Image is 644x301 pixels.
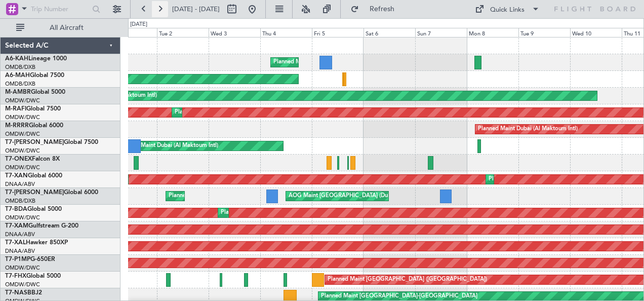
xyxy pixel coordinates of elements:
span: T7-XAL [5,240,26,246]
div: Thu 4 [260,28,312,37]
a: OMDB/DXB [5,197,35,205]
a: T7-XALHawker 850XP [5,240,68,246]
span: T7-ONEX [5,156,32,162]
a: OMDW/DWC [5,97,40,104]
a: OMDW/DWC [5,130,40,138]
a: T7-XANGlobal 6000 [5,173,62,179]
span: T7-FHX [5,273,26,279]
div: Planned Maint [GEOGRAPHIC_DATA] ([GEOGRAPHIC_DATA]) [328,272,487,287]
button: Refresh [346,1,407,17]
a: T7-ONEXFalcon 8X [5,156,60,162]
span: M-RAFI [5,106,26,112]
a: OMDW/DWC [5,281,40,288]
span: T7-[PERSON_NAME] [5,139,64,145]
button: All Aircraft [11,20,110,36]
div: Planned Maint Dubai (Al Maktoum Intl) [273,55,373,70]
span: All Aircraft [26,24,107,31]
a: DNAA/ABV [5,180,35,188]
div: Fri 5 [312,28,364,37]
div: Planned Maint Dubai (Al Maktoum Intl) [478,122,578,137]
a: T7-[PERSON_NAME]Global 6000 [5,190,98,196]
a: OMDB/DXB [5,63,35,71]
div: Sat 6 [364,28,415,37]
a: OMDW/DWC [5,164,40,171]
div: AOG Maint [GEOGRAPHIC_DATA] (Dubai Intl) [289,189,407,204]
button: Quick Links [470,1,545,17]
div: Mon 8 [467,28,518,37]
div: Mon 1 [105,28,157,37]
a: OMDW/DWC [5,214,40,221]
span: A6-MAH [5,72,30,79]
a: A6-MAHGlobal 7500 [5,72,64,79]
span: T7-XAM [5,223,28,229]
span: Refresh [361,6,404,13]
div: Planned Maint Dubai (Al Maktoum Intl) [175,105,274,120]
div: Quick Links [490,5,525,15]
div: Planned Maint [GEOGRAPHIC_DATA] ([GEOGRAPHIC_DATA] Intl) [169,189,338,204]
a: T7-P1MPG-650ER [5,256,55,262]
span: T7-BDA [5,206,27,212]
a: M-AMBRGlobal 5000 [5,89,65,95]
span: [DATE] - [DATE] [172,5,220,14]
span: T7-NAS [5,290,27,296]
a: A6-KAHLineage 1000 [5,56,67,62]
span: A6-KAH [5,56,28,62]
div: Wed 3 [209,28,260,37]
div: Tue 9 [518,28,570,37]
a: T7-FHXGlobal 5000 [5,273,61,279]
div: Tue 2 [157,28,209,37]
a: T7-XAMGulfstream G-200 [5,223,78,229]
span: T7-P1MP [5,256,30,262]
span: M-AMBR [5,89,31,95]
div: Planned Maint Dubai (Al Maktoum Intl) [489,172,588,187]
a: T7-[PERSON_NAME]Global 7500 [5,139,98,145]
div: [DATE] [130,20,147,29]
a: OMDB/DXB [5,80,35,88]
div: Sun 7 [415,28,467,37]
a: T7-BDAGlobal 5000 [5,206,62,212]
div: Wed 10 [570,28,622,37]
div: Planned Maint Dubai (Al Maktoum Intl) [118,138,218,154]
span: T7-[PERSON_NAME] [5,190,64,196]
a: DNAA/ABV [5,231,35,238]
a: OMDW/DWC [5,147,40,155]
a: DNAA/ABV [5,247,35,255]
input: Trip Number [31,2,89,17]
a: M-RAFIGlobal 7500 [5,106,61,112]
a: OMDW/DWC [5,114,40,121]
div: Planned Maint Dubai (Al Maktoum Intl) [221,205,320,220]
span: T7-XAN [5,173,28,179]
a: OMDW/DWC [5,264,40,272]
span: M-RRRR [5,123,29,129]
a: T7-NASBBJ2 [5,290,42,296]
a: M-RRRRGlobal 6000 [5,123,63,129]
